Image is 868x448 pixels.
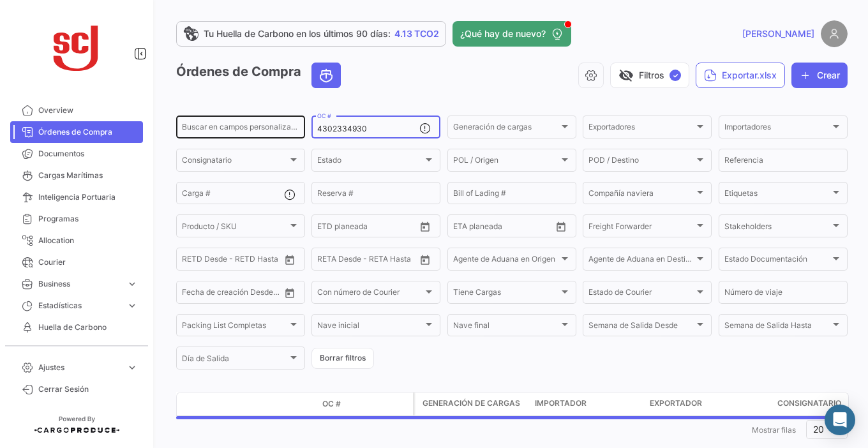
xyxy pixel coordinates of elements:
span: Agente de Aduana en Origen [453,257,559,265]
input: Hasta [485,223,532,232]
button: Open calendar [415,250,435,269]
span: Freight Forwarder [588,223,694,232]
input: Desde [182,257,205,265]
span: Huella de Carbono [38,322,138,333]
span: Compañía naviera [588,191,694,200]
a: Tu Huella de Carbono en los últimos 90 días:4.13 TCO2 [176,21,446,47]
span: Documentos [38,148,138,160]
a: Programas [10,208,143,230]
button: Open calendar [280,250,299,269]
span: POD / Destino [588,158,694,167]
span: Estadísticas [38,300,121,311]
span: POL / Origen [453,158,559,167]
span: Packing List Completas [182,323,288,332]
input: Hasta [214,257,260,265]
span: Estado de Courier [588,290,694,299]
span: Estado [317,158,423,167]
span: Importadores [724,124,830,133]
span: Consignatario [777,398,841,409]
span: expand_more [126,278,138,290]
span: ✓ [670,70,681,81]
a: Inteligencia Portuaria [10,186,143,208]
datatable-header-cell: Exportador [645,392,772,415]
span: Órdenes de Compra [38,126,138,138]
a: Cargas Marítimas [10,165,143,186]
a: Allocation [10,230,143,251]
span: Overview [38,105,138,116]
span: 4.13 TCO2 [394,27,439,40]
button: Crear [791,63,848,88]
datatable-header-cell: Estado Doc. [234,399,317,409]
input: Hasta [349,257,396,265]
a: Overview [10,100,143,121]
div: Abrir Intercom Messenger [825,405,855,435]
span: Generación de cargas [423,398,520,409]
span: Agente de Aduana en Destino [588,257,694,265]
button: Borrar filtros [311,348,374,369]
button: visibility_offFiltros✓ [610,63,689,88]
datatable-header-cell: Generación de cargas [415,392,530,415]
span: Nave inicial [317,323,423,332]
span: Exportadores [588,124,694,133]
button: ¿Qué hay de nuevo? [453,21,571,47]
span: 20 [813,424,824,435]
datatable-header-cell: Importador [530,392,645,415]
a: Órdenes de Compra [10,121,143,143]
input: Hasta [214,290,260,299]
span: expand_more [126,362,138,373]
img: placeholder-user.png [821,20,848,47]
span: Estado Documentación [724,257,830,265]
span: Producto / SKU [182,223,288,232]
span: visibility_off [618,68,634,83]
button: Open calendar [280,283,299,302]
span: Stakeholders [724,223,830,232]
input: Hasta [349,223,396,232]
span: Día de Salida [182,356,288,365]
span: Semana de Salida Hasta [724,323,830,332]
datatable-header-cell: Modo de Transporte [202,399,234,409]
span: Tiene Cargas [453,290,559,299]
datatable-header-cell: OC # [317,393,413,415]
span: Allocation [38,235,138,246]
input: Desde [317,223,340,232]
span: OC # [322,398,341,410]
span: Semana de Salida Desde [588,323,694,332]
span: Nave final [453,323,559,332]
span: Generación de cargas [453,124,559,133]
a: Courier [10,251,143,273]
input: Desde [182,290,205,299]
span: Etiquetas [724,191,830,200]
span: Consignatario [182,158,288,167]
span: Cerrar Sesión [38,384,138,395]
input: Desde [453,223,476,232]
span: Exportador [650,398,702,409]
span: ¿Qué hay de nuevo? [460,27,546,40]
span: Courier [38,257,138,268]
button: Ocean [312,63,340,87]
a: Documentos [10,143,143,165]
span: Tu Huella de Carbono en los últimos 90 días: [204,27,391,40]
span: Con número de Courier [317,290,423,299]
input: Desde [317,257,340,265]
span: Cargas Marítimas [38,170,138,181]
span: Business [38,278,121,290]
span: [PERSON_NAME] [742,27,814,40]
img: scj_logo1.svg [45,15,108,79]
span: Mostrar filas [752,425,796,435]
span: Programas [38,213,138,225]
button: Exportar.xlsx [696,63,785,88]
button: Open calendar [415,217,435,236]
h3: Órdenes de Compra [176,63,345,88]
span: Ajustes [38,362,121,373]
button: Open calendar [551,217,571,236]
span: expand_more [126,300,138,311]
span: Importador [535,398,587,409]
span: Inteligencia Portuaria [38,191,138,203]
a: Huella de Carbono [10,317,143,338]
